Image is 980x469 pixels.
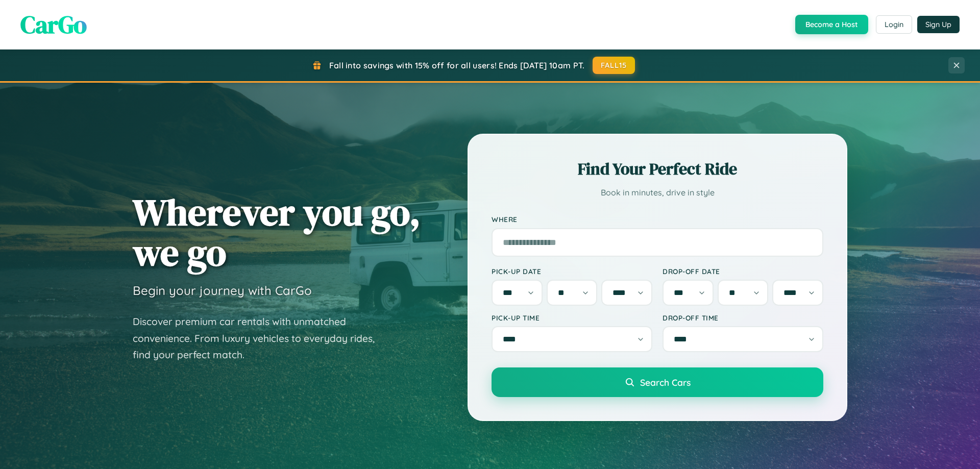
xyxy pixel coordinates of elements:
span: CarGo [20,8,87,41]
p: Discover premium car rentals with unmatched convenience. From luxury vehicles to everyday rides, ... [133,313,388,363]
span: Search Cars [640,377,691,388]
button: Search Cars [492,367,823,397]
span: Fall into savings with 15% off for all users! Ends [DATE] 10am PT. [329,60,585,70]
h2: Find Your Perfect Ride [492,158,823,180]
label: Pick-up Date [492,267,652,276]
button: FALL15 [593,57,635,74]
button: Login [876,15,912,34]
button: Sign Up [917,16,960,33]
h1: Wherever you go, we go [133,192,421,273]
button: Become a Host [795,15,868,34]
label: Pick-up Time [492,313,652,322]
label: Drop-off Time [663,313,823,322]
label: Where [492,215,823,224]
p: Book in minutes, drive in style [492,185,823,200]
label: Drop-off Date [663,267,823,276]
h3: Begin your journey with CarGo [133,283,312,298]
